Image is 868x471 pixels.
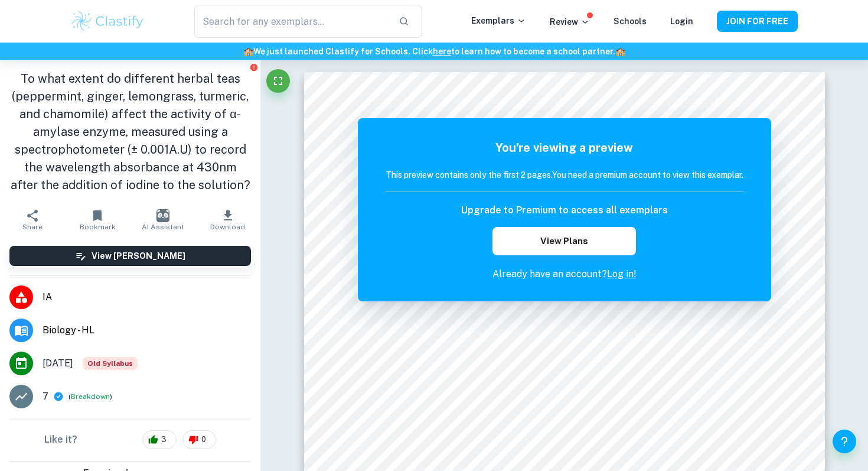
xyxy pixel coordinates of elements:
span: Old Syllabus [83,357,138,370]
span: IA [43,290,251,304]
span: Share [22,223,43,231]
button: Breakdown [71,391,110,402]
button: AI Assistant [130,203,195,236]
h1: To what extent do different herbal teas (peppermint, ginger, lemongrass, turmeric, and chamomile)... [9,70,251,194]
h6: Upgrade to Premium to access all exemplars [461,203,668,217]
span: Biology - HL [43,323,251,337]
button: View [PERSON_NAME] [9,246,251,266]
img: Clastify logo [70,9,145,33]
a: here [433,47,451,56]
button: JOIN FOR FREE [717,11,798,32]
a: Schools [614,17,647,26]
span: Bookmark [80,223,116,231]
span: Download [210,223,245,231]
h5: You're viewing a preview [386,139,743,157]
div: Starting from the May 2025 session, the Biology IA requirements have changed. It's OK to refer to... [83,357,138,370]
div: 3 [142,430,177,449]
p: 7 [43,389,48,404]
button: Bookmark [65,203,130,236]
button: View Plans [492,227,635,255]
h6: This preview contains only the first 2 pages. You need a premium account to view this exemplar. [386,168,743,181]
button: Download [195,203,260,236]
h6: View [PERSON_NAME] [92,249,185,262]
p: Exemplars [471,14,526,27]
span: 0 [195,434,213,446]
button: Report issue [249,63,258,72]
p: Review [550,15,590,28]
a: Login [670,17,693,26]
input: Search for any exemplars... [194,5,389,38]
p: Already have an account? [386,267,743,281]
span: 🏫 [615,47,625,56]
span: 🏫 [243,47,253,56]
div: 0 [182,430,216,449]
span: ( ) [68,391,112,402]
a: Log in! [607,268,637,280]
span: 3 [155,434,173,446]
img: AI Assistant [156,209,169,222]
button: Help and Feedback [833,430,856,453]
h6: Like it? [44,433,77,447]
h6: We just launched Clastify for Schools. Click to learn how to become a school partner. [2,45,866,58]
span: AI Assistant [142,223,184,231]
span: [DATE] [43,356,73,371]
button: Fullscreen [266,69,290,93]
